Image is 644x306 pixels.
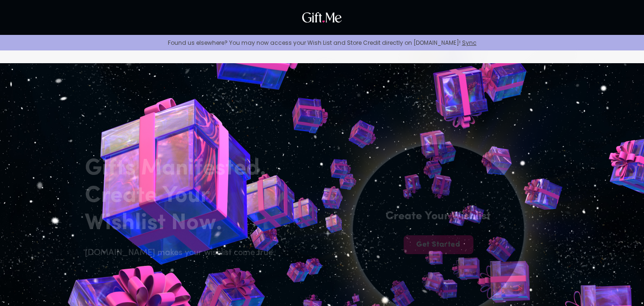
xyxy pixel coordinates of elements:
h6: [DOMAIN_NAME] makes your wishlist come true. [85,247,281,260]
p: Found us elsewhere? You may now access your Wish List and Store Credit directly on [DOMAIN_NAME]! [8,39,636,47]
h2: Wishlist Now. [85,210,281,237]
img: GiftMe Logo [300,10,344,25]
span: Get Started [404,240,473,250]
a: Sync [462,39,477,47]
h2: Gifts Manifested. [85,155,281,182]
h4: Create Your Wishlist [386,209,491,224]
button: Get Started [404,235,473,254]
h2: Create Your [85,182,281,210]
